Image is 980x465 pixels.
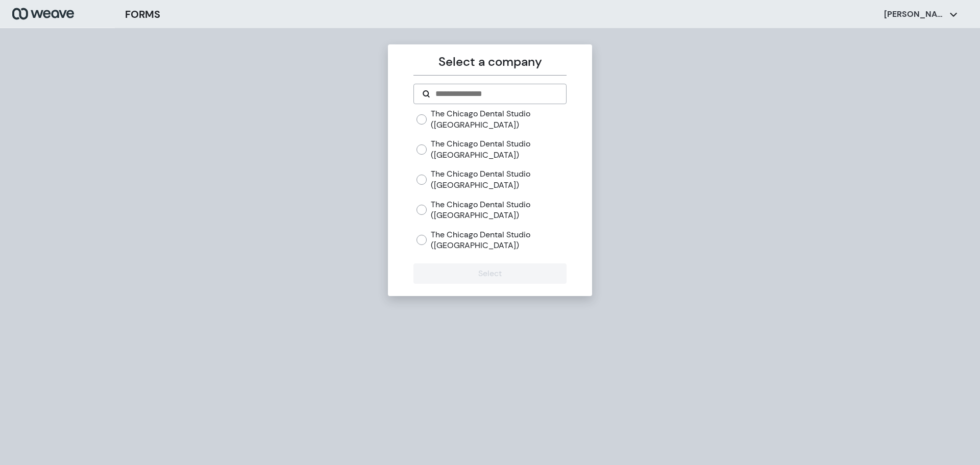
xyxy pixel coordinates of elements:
label: The Chicago Dental Studio ([GEOGRAPHIC_DATA]) [431,108,566,130]
label: The Chicago Dental Studio ([GEOGRAPHIC_DATA]) [431,168,566,190]
label: The Chicago Dental Studio ([GEOGRAPHIC_DATA]) [431,138,566,160]
p: Select a company [413,53,566,71]
input: Search [434,88,557,100]
h3: FORMS [125,7,160,22]
p: [PERSON_NAME] [884,9,945,20]
label: The Chicago Dental Studio ([GEOGRAPHIC_DATA]) [431,199,566,221]
button: Select [413,263,566,284]
label: The Chicago Dental Studio ([GEOGRAPHIC_DATA]) [431,229,566,251]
